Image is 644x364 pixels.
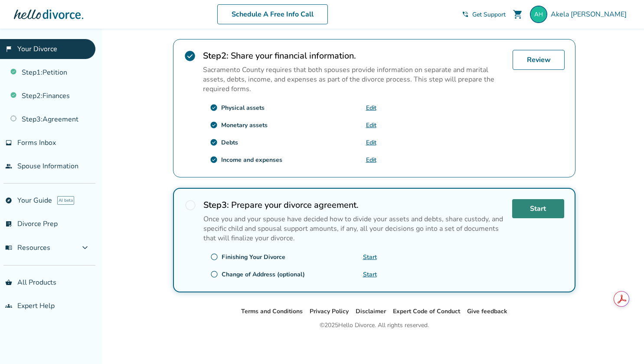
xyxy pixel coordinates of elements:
span: flag_2 [5,46,12,52]
div: Debts [221,138,238,147]
a: Review [513,50,565,70]
a: Start [363,270,377,279]
p: Sacramento County requires that both spouses provide information on separate and marital assets, ... [203,65,506,94]
div: Finishing Your Divorce [222,253,285,261]
span: radio_button_unchecked [210,253,218,261]
span: shopping_cart [513,9,523,20]
div: Monetary assets [221,121,268,129]
a: phone_in_talkGet Support [462,10,506,19]
a: Edit [366,138,376,147]
h2: Prepare your divorce agreement. [203,199,505,211]
span: inbox [5,139,12,146]
span: radio_button_unchecked [184,199,196,211]
div: Physical assets [221,104,265,112]
a: Start [363,253,377,261]
div: © 2025 Hello Divorce. All rights reserved. [320,320,429,331]
li: Disclaimer [356,306,386,317]
h2: Share your financial information. [203,50,506,62]
span: check_circle [210,104,218,111]
span: people [5,163,12,170]
span: radio_button_unchecked [210,270,218,278]
strong: Step 2 : [203,50,229,62]
iframe: Chat Widget [601,322,644,364]
a: Start [512,199,564,218]
a: Privacy Policy [310,307,349,315]
span: check_circle [210,156,218,164]
span: phone_in_talk [462,11,469,18]
a: Edit [366,104,376,112]
div: Change of Address (optional) [222,270,305,279]
span: check_circle [210,138,218,146]
span: explore [5,197,12,204]
a: Edit [366,121,376,129]
span: list_alt_check [5,220,12,227]
img: akela@akeladesigns.net [530,6,547,23]
span: Get Support [472,10,506,19]
span: Akela [PERSON_NAME] [551,10,630,19]
li: Give feedback [467,306,507,317]
span: groups [5,302,12,309]
a: Terms and Conditions [241,307,303,315]
p: Once you and your spouse have decided how to divide your assets and debts, share custody, and spe... [203,214,505,243]
a: Edit [366,156,376,164]
span: Resources [5,243,50,253]
span: AI beta [57,196,74,205]
div: Income and expenses [221,156,282,164]
a: Schedule A Free Info Call [217,4,328,24]
span: menu_book [5,244,12,251]
span: check_circle [184,50,196,62]
span: Forms Inbox [17,138,56,148]
strong: Step 3 : [203,199,229,211]
span: check_circle [210,121,218,129]
span: expand_more [80,243,90,253]
span: shopping_basket [5,279,12,286]
a: Expert Code of Conduct [393,307,460,315]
